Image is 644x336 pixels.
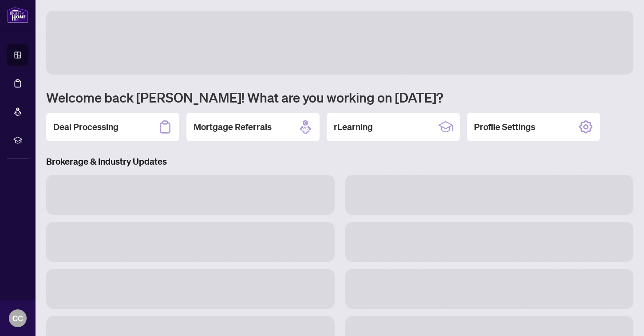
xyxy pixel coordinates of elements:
[53,121,119,133] h2: Deal Processing
[334,121,373,133] h2: rLearning
[46,89,633,106] h1: Welcome back [PERSON_NAME]! What are you working on [DATE]?
[12,312,23,324] span: CC
[46,155,633,168] h3: Brokerage & Industry Updates
[194,121,272,133] h2: Mortgage Referrals
[7,7,28,23] img: logo
[474,121,535,133] h2: Profile Settings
